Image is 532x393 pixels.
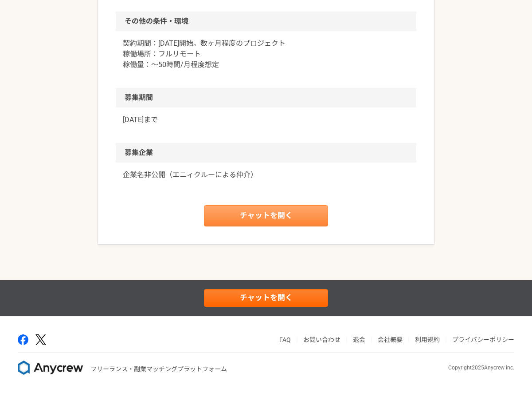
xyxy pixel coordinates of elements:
[303,336,340,343] a: お問い合わせ
[123,115,409,125] p: [DATE]まで
[204,205,328,226] a: チャットを開く
[18,361,83,375] img: 8DqYSo04kwAAAAASUVORK5CYII=
[452,336,514,343] a: プライバシーポリシー
[415,336,440,343] a: 利用規約
[35,334,46,345] img: x-391a3a86.png
[353,336,365,343] a: 退会
[204,289,328,307] a: チャットを開く
[90,365,227,374] p: フリーランス・副業マッチングプラットフォーム
[116,143,416,163] h2: 募集企業
[116,12,416,31] h2: その他の条件・環境
[123,170,409,180] a: 企業名非公開（エニィクルーによる仲介）
[378,336,403,343] a: 会社概要
[448,364,514,372] p: Copyright 2025 Anycrew inc.
[18,334,28,345] img: facebook-2adfd474.png
[279,336,291,343] a: FAQ
[123,38,409,70] p: 契約期間：[DATE]開始。数ヶ月程度のプロジェクト 稼働場所：フルリモート 稼働量：〜50時間/月程度想定
[116,88,416,107] h2: 募集期間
